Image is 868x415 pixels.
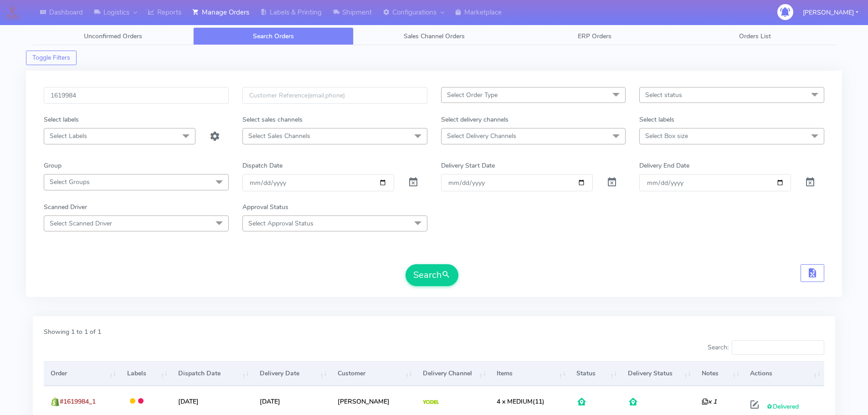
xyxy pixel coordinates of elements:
span: Select Sales Channels [248,132,310,140]
span: Search Orders [253,32,294,41]
span: Unconfirmed Orders [84,32,142,41]
input: Customer Reference(email,phone) [242,87,427,104]
span: Orders List [739,32,771,41]
label: Dispatch Date [242,161,282,170]
span: #1619984_1 [60,397,96,406]
label: Delivery Start Date [441,161,495,170]
button: Search [406,264,458,286]
label: Delivery End Date [639,161,689,170]
span: Delivered [766,402,799,411]
span: Select Scanned Driver [50,219,112,228]
button: [PERSON_NAME] [796,3,865,22]
i: x 1 [702,397,717,406]
th: Delivery Date: activate to sort column ascending [253,361,331,386]
input: Search: [732,340,824,355]
label: Scanned Driver [44,202,87,212]
span: Select Approval Status [248,219,313,228]
span: Select status [645,91,682,99]
img: Yodel [423,400,439,405]
th: Customer: activate to sort column ascending [331,361,416,386]
th: Labels: activate to sort column ascending [120,361,171,386]
th: Notes: activate to sort column ascending [695,361,743,386]
span: Select Box size [645,132,688,140]
button: Toggle Filters [26,51,77,65]
label: Group [44,161,62,170]
th: Delivery Channel: activate to sort column ascending [416,361,490,386]
span: Select Labels [50,132,87,140]
span: Select Delivery Channels [447,132,516,140]
span: Select Order Type [447,91,498,99]
ul: Tabs [33,27,835,45]
th: Status: activate to sort column ascending [570,361,621,386]
label: Select labels [639,115,674,124]
label: Approval Status [242,202,288,212]
th: Actions: activate to sort column ascending [743,361,824,386]
label: Search: [708,340,824,355]
img: shopify.png [51,397,60,406]
span: (11) [497,397,544,406]
th: Order: activate to sort column ascending [44,361,120,386]
label: Showing 1 to 1 of 1 [44,327,101,337]
label: Select labels [44,115,79,124]
span: 4 x MEDIUM [497,397,533,406]
label: Select sales channels [242,115,303,124]
span: Sales Channel Orders [404,32,465,41]
span: Select Groups [50,178,90,186]
label: Select delivery channels [441,115,508,124]
th: Items: activate to sort column ascending [490,361,570,386]
th: Dispatch Date: activate to sort column ascending [171,361,253,386]
th: Delivery Status: activate to sort column ascending [621,361,695,386]
input: Order Id [44,87,229,104]
span: ERP Orders [578,32,611,41]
